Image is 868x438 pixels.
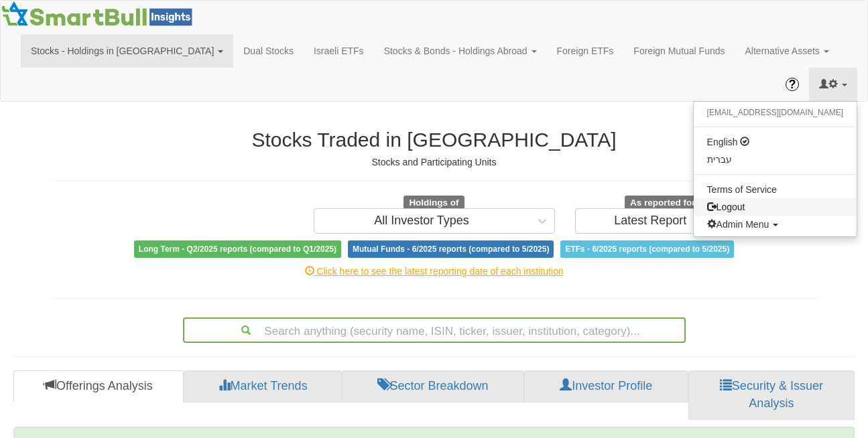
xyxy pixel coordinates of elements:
span: As reported for [625,196,701,210]
a: Terms of Service [694,181,857,198]
a: עברית [694,151,857,168]
div: All Investor Types [374,214,469,228]
a: Security & Issuer Analysis [688,370,855,419]
div: Click here to see the latest reporting date of each institution [42,265,826,278]
a: Admin Menu [694,216,857,233]
a: Stocks - Holdings in [GEOGRAPHIC_DATA] [21,34,233,68]
h2: Stocks Traded in [GEOGRAPHIC_DATA] [52,129,816,151]
a: Israeli ETFs [304,34,374,68]
a: Alternative Assets [735,34,839,68]
div: Latest Report [614,214,686,228]
a: Sector Breakdown [342,370,523,403]
a: Offerings Analysis [13,370,184,403]
h5: Stocks and Participating Units [52,157,816,167]
a: English [694,133,857,151]
span: Mutual Funds - 6/2025 reports (compared to 5/2025) [348,240,554,258]
a: ? [776,68,809,101]
span: Admin Menu [707,219,769,230]
a: Logout [694,198,857,216]
a: Stocks & Bonds - Holdings Abroad [374,34,547,68]
a: Foreign Mutual Funds [623,34,735,68]
span: Holdings of [404,196,464,210]
a: Dual Stocks [233,34,304,68]
span: Long Term - Q2/2025 reports (compared to Q1/2025) [134,240,341,258]
a: Market Trends [184,370,343,403]
span: ETFs - 6/2025 reports (compared to 5/2025) [560,240,734,258]
img: Smartbull [1,1,198,27]
a: Foreign ETFs [547,34,624,68]
li: [EMAIL_ADDRESS][DOMAIN_NAME] [694,105,857,121]
div: Search anything (security name, ISIN, ticker, issuer, institution, category)... [184,319,684,342]
span: ? [789,78,796,91]
a: Investor Profile [524,370,688,403]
